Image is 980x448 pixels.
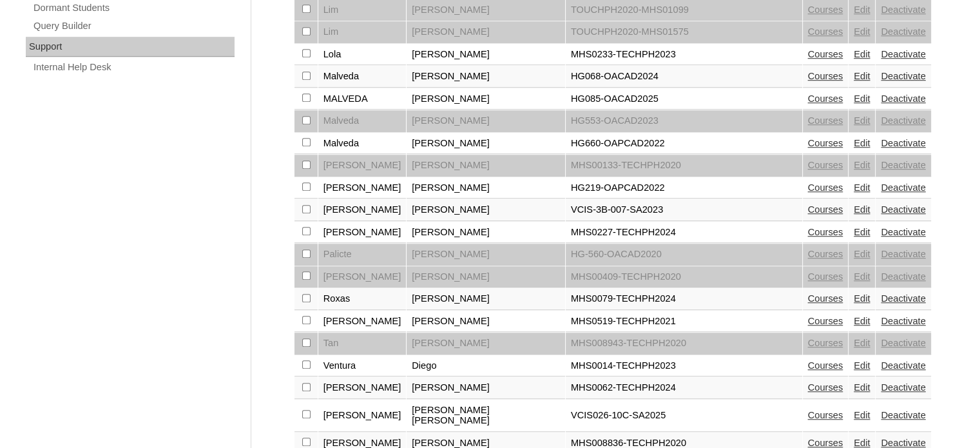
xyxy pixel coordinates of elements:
[318,377,407,399] td: [PERSON_NAME]
[318,311,407,333] td: [PERSON_NAME]
[407,66,565,88] td: [PERSON_NAME]
[407,333,565,355] td: [PERSON_NAME]
[407,21,565,43] td: [PERSON_NAME]
[566,288,802,310] td: MHS0079-TECHPH2024
[566,110,802,132] td: HG553-OACAD2023
[407,311,565,333] td: [PERSON_NAME]
[854,93,870,104] a: Edit
[407,155,565,177] td: [PERSON_NAME]
[808,271,843,282] a: Courses
[318,133,407,155] td: Malveda
[407,110,565,132] td: [PERSON_NAME]
[881,410,925,420] a: Deactivate
[808,71,843,81] a: Courses
[566,199,802,221] td: VCIS-3B-007-SA2023
[854,249,870,259] a: Edit
[854,138,870,148] a: Edit
[566,66,802,88] td: HG068-OACAD2024
[566,155,802,177] td: MHS00133-TECHPH2020
[881,160,925,170] a: Deactivate
[854,293,870,304] a: Edit
[854,316,870,326] a: Edit
[881,93,925,104] a: Deactivate
[26,37,235,57] div: Support
[566,311,802,333] td: MHS0519-TECHPH2021
[808,49,843,59] a: Courses
[318,222,407,244] td: [PERSON_NAME]
[318,333,407,355] td: Tan
[808,138,843,148] a: Courses
[566,133,802,155] td: HG660-OAPCAD2022
[566,333,802,355] td: MHS008943-TECHPH2020
[566,266,802,288] td: MHS00409-TECHPH2020
[881,5,925,15] a: Deactivate
[566,21,802,43] td: TOUCHPH2020-MHS01575
[881,382,925,393] a: Deactivate
[808,93,843,104] a: Courses
[854,338,870,348] a: Edit
[407,199,565,221] td: [PERSON_NAME]
[854,5,870,15] a: Edit
[32,59,235,75] a: Internal Help Desk
[808,182,843,193] a: Courses
[407,377,565,399] td: [PERSON_NAME]
[808,360,843,371] a: Courses
[566,400,802,432] td: VCIS026-10C-SA2025
[881,249,925,259] a: Deactivate
[881,71,925,81] a: Deactivate
[881,49,925,59] a: Deactivate
[566,244,802,266] td: HG-560-OACAD2020
[808,204,843,215] a: Courses
[407,288,565,310] td: [PERSON_NAME]
[881,293,925,304] a: Deactivate
[808,293,843,304] a: Courses
[566,44,802,66] td: MHS0233-TECHPH2023
[566,177,802,199] td: HG219-OAPCAD2022
[881,204,925,215] a: Deactivate
[566,88,802,110] td: HG085-OACAD2025
[854,360,870,371] a: Edit
[854,49,870,59] a: Edit
[318,288,407,310] td: Roxas
[854,271,870,282] a: Edit
[808,115,843,126] a: Courses
[854,26,870,37] a: Edit
[881,115,925,126] a: Deactivate
[854,204,870,215] a: Edit
[566,222,802,244] td: MHS0227-TECHPH2024
[318,44,407,66] td: Lola
[566,355,802,377] td: MHS0014-TECHPH2023
[318,155,407,177] td: [PERSON_NAME]
[854,71,870,81] a: Edit
[881,271,925,282] a: Deactivate
[854,410,870,420] a: Edit
[808,382,843,393] a: Courses
[318,266,407,288] td: [PERSON_NAME]
[808,316,843,326] a: Courses
[407,355,565,377] td: Diego
[808,26,843,37] a: Courses
[407,222,565,244] td: [PERSON_NAME]
[881,438,925,448] a: Deactivate
[808,438,843,448] a: Courses
[407,44,565,66] td: [PERSON_NAME]
[32,18,235,34] a: Query Builder
[808,5,843,15] a: Courses
[881,138,925,148] a: Deactivate
[318,355,407,377] td: Ventura
[407,88,565,110] td: [PERSON_NAME]
[881,338,925,348] a: Deactivate
[318,244,407,266] td: Palicte
[407,133,565,155] td: [PERSON_NAME]
[808,227,843,237] a: Courses
[854,438,870,448] a: Edit
[318,66,407,88] td: Malveda
[407,177,565,199] td: [PERSON_NAME]
[318,88,407,110] td: MALVEDA
[318,110,407,132] td: Malveda
[881,360,925,371] a: Deactivate
[881,227,925,237] a: Deactivate
[854,182,870,193] a: Edit
[318,177,407,199] td: [PERSON_NAME]
[407,400,565,432] td: [PERSON_NAME] [PERSON_NAME]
